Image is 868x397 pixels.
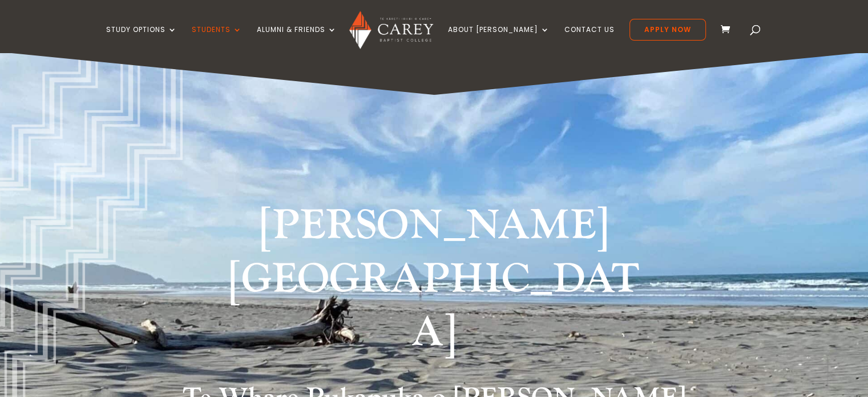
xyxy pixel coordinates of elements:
a: Study Options [106,26,177,53]
a: Apply Now [629,19,706,41]
a: Contact Us [564,26,615,53]
a: Alumni & Friends [257,26,337,53]
h1: [PERSON_NAME][GEOGRAPHIC_DATA] [220,199,648,366]
a: Students [192,26,242,53]
img: Carey Baptist College [349,11,433,49]
a: About [PERSON_NAME] [448,26,550,53]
